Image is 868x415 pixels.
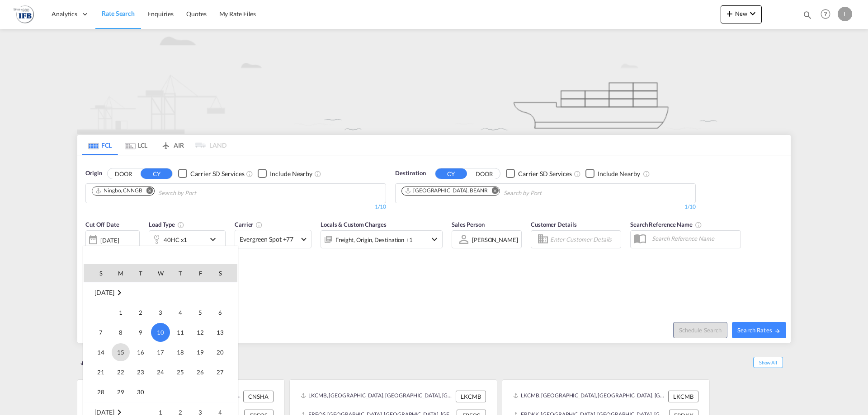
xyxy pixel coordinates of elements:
[191,363,209,381] span: 26
[84,303,237,322] tr: Week 1
[84,342,111,362] td: Sunday September 14 2025
[112,303,130,322] span: 1
[191,323,209,341] span: 12
[151,363,170,381] span: 24
[211,343,229,361] span: 20
[84,264,111,282] th: S
[92,363,110,381] span: 21
[111,342,131,362] td: Monday September 15 2025
[190,322,210,342] td: Friday September 12 2025
[132,343,150,361] span: 16
[170,322,190,342] td: Thursday September 11 2025
[191,303,209,322] span: 5
[131,382,151,402] td: Tuesday September 30 2025
[84,322,111,342] td: Sunday September 7 2025
[210,303,237,322] td: Saturday September 6 2025
[211,363,229,381] span: 27
[190,362,210,382] td: Friday September 26 2025
[170,362,190,382] td: Thursday September 25 2025
[92,383,110,401] span: 28
[84,282,237,303] td: September 2025
[112,343,130,361] span: 15
[111,362,131,382] td: Monday September 22 2025
[151,322,170,342] td: Wednesday September 10 2025
[131,342,151,362] td: Tuesday September 16 2025
[211,323,229,341] span: 13
[131,303,151,322] td: Tuesday September 2 2025
[151,342,170,362] td: Wednesday September 17 2025
[190,303,210,322] td: Friday September 5 2025
[132,323,150,341] span: 9
[111,264,131,282] th: M
[151,264,170,282] th: W
[171,363,189,381] span: 25
[84,362,111,382] td: Sunday September 21 2025
[151,323,170,342] span: 10
[84,342,237,362] tr: Week 3
[84,322,237,342] tr: Week 2
[84,382,111,402] td: Sunday September 28 2025
[112,383,130,401] span: 29
[94,289,114,296] span: [DATE]
[111,303,131,322] td: Monday September 1 2025
[92,323,110,341] span: 7
[190,264,210,282] th: F
[84,362,237,382] tr: Week 4
[112,363,130,381] span: 22
[211,303,229,322] span: 6
[131,322,151,342] td: Tuesday September 9 2025
[171,303,189,322] span: 4
[84,282,237,303] tr: Week undefined
[151,362,170,382] td: Wednesday September 24 2025
[151,303,170,322] span: 3
[210,264,237,282] th: S
[132,303,150,322] span: 2
[132,383,150,401] span: 30
[131,264,151,282] th: T
[84,382,237,402] tr: Week 5
[151,303,170,322] td: Wednesday September 3 2025
[210,362,237,382] td: Saturday September 27 2025
[210,322,237,342] td: Saturday September 13 2025
[170,303,190,322] td: Thursday September 4 2025
[111,382,131,402] td: Monday September 29 2025
[151,343,170,361] span: 17
[170,342,190,362] td: Thursday September 18 2025
[190,342,210,362] td: Friday September 19 2025
[131,362,151,382] td: Tuesday September 23 2025
[132,363,150,381] span: 23
[210,342,237,362] td: Saturday September 20 2025
[191,343,209,361] span: 19
[112,323,130,341] span: 8
[170,264,190,282] th: T
[92,343,110,361] span: 14
[171,343,189,361] span: 18
[171,323,189,341] span: 11
[111,322,131,342] td: Monday September 8 2025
